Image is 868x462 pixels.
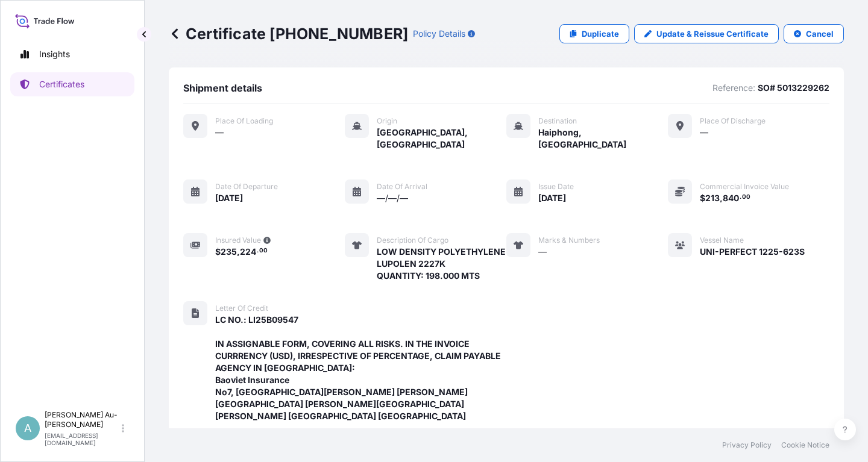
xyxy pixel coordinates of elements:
span: 235 [221,248,237,256]
p: Insights [39,48,70,60]
span: Vessel Name [700,236,744,245]
span: $ [215,248,221,256]
span: . [740,195,741,199]
a: Privacy Policy [722,440,772,450]
span: Shipment details [183,82,262,94]
p: SO# 5013229262 [758,82,829,94]
p: [EMAIL_ADDRESS][DOMAIN_NAME] [45,432,119,446]
span: [GEOGRAPHIC_DATA], [GEOGRAPHIC_DATA] [377,126,506,151]
span: $ [700,194,705,202]
span: LOW DENSITY POLYETHYLENE LUPOLEN 2227K QUANTITY: 198.000 MTS [377,246,506,282]
span: Commercial Invoice Value [700,182,789,192]
a: Duplicate [559,24,629,43]
span: Issue Date [538,182,574,192]
span: 224 [240,248,256,256]
span: UNI-PERFECT 1225-623S [700,246,805,258]
span: [DATE] [215,192,243,204]
span: , [720,194,723,202]
span: Origin [377,116,397,126]
a: Cookie Notice [781,440,829,450]
span: Insured Value [215,236,261,245]
p: Certificate [PHONE_NUMBER] [169,24,408,43]
p: Certificates [39,78,84,90]
span: Letter of Credit [215,304,268,313]
p: Duplicate [582,28,619,40]
span: Place of discharge [700,116,766,126]
span: 00 [742,195,750,199]
span: Destination [538,116,577,126]
span: 00 [259,249,268,253]
span: , [237,248,240,256]
p: Policy Details [413,28,465,40]
span: — [700,126,708,139]
span: Date of departure [215,182,278,192]
span: —/—/— [377,192,408,204]
p: Update & Reissue Certificate [656,28,769,40]
span: Date of arrival [377,182,427,192]
button: Cancel [784,24,844,43]
span: 840 [723,194,739,202]
p: [PERSON_NAME] Au-[PERSON_NAME] [45,410,119,429]
span: — [538,246,547,258]
span: Description of cargo [377,236,448,245]
span: . [257,249,259,253]
span: Place of Loading [215,116,273,126]
a: Insights [10,42,134,66]
span: 213 [705,194,720,202]
span: Haiphong, [GEOGRAPHIC_DATA] [538,126,668,151]
span: A [24,422,31,434]
span: — [215,126,224,139]
a: Update & Reissue Certificate [634,24,779,43]
span: LC NO.: LI25B09547 IN ASSIGNABLE FORM, COVERING ALL RISKS. IN THE INVOICE CURRRENCY (USD), IRRESP... [215,314,506,446]
span: [DATE] [538,192,566,204]
p: Reference: [712,82,755,94]
span: Marks & Numbers [538,236,600,245]
a: Certificates [10,72,134,96]
p: Cancel [806,28,834,40]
